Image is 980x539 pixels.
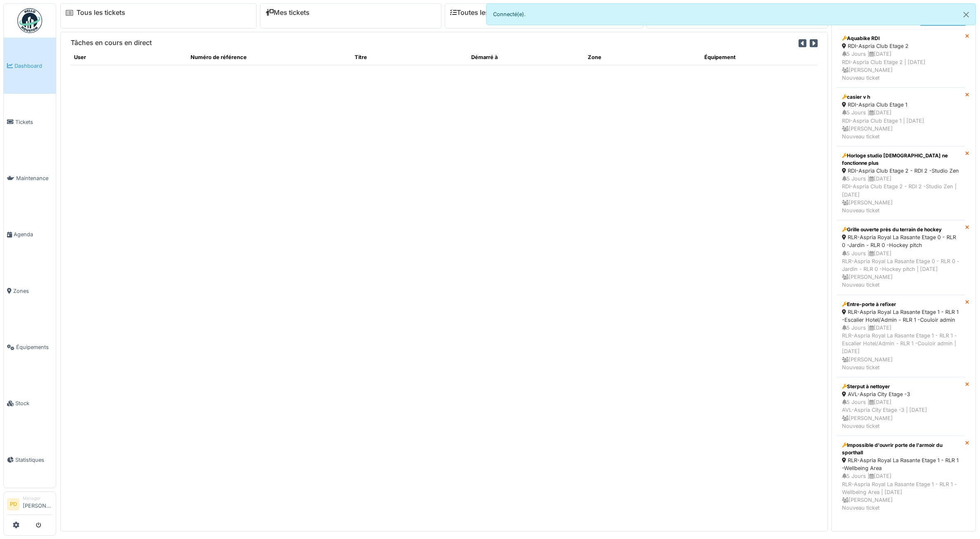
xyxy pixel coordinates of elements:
div: 5 Jours | [DATE] RLR-Aspria Royal La Rasante Etage 0 - RLR 0 -Jardin - RLR 0 -Hockey pitch | [DAT... [842,249,960,289]
a: Stock [4,375,56,432]
a: Maintenance [4,150,56,207]
div: Connecté(e). [486,3,976,25]
div: 5 Jours | [DATE] RLR-Aspria Royal La Rasante Etage 1 - RLR 1 -Escalier Hotel/Admin - RLR 1 -Coulo... [842,324,960,371]
a: Impossible d'ouvrir porte de l'armoir du sporthall RLR-Aspria Royal La Rasante Etage 1 - RLR 1 -W... [837,436,965,518]
a: Tous les tickets [76,9,125,17]
span: Zones [13,287,52,295]
span: Tickets [15,118,52,126]
div: Entre-porte à refixer [842,301,960,308]
span: Stock [15,399,52,407]
span: Agenda [14,230,52,238]
div: 5 Jours | [DATE] RLR-Aspria Royal La Rasante Etage 1 - RLR 1 -Wellbeing Area | [DATE] [PERSON_NAM... [842,472,960,512]
h6: Tâches en cours en direct [71,39,152,47]
span: Statistiques [15,456,52,464]
img: Badge_color-CXgf-gQk.svg [17,8,42,33]
span: Dashboard [14,62,52,70]
div: RDI-Aspria Club Etage 1 [842,101,960,109]
div: Aquabike RDI [842,35,960,42]
th: Équipement [701,50,818,65]
a: Toutes les tâches [450,9,512,17]
div: AVL-Aspria City Etage -3 [842,390,960,398]
a: Entre-porte à refixer RLR-Aspria Royal La Rasante Etage 1 - RLR 1 -Escalier Hotel/Admin - RLR 1 -... [837,295,965,378]
a: Agenda [4,207,56,263]
a: Horloge studio [DEMOGRAPHIC_DATA] ne fonctionne plus RDI-Aspria Club Etage 2 - RDI 2 -Studio Zen ... [837,146,965,220]
a: Mes tickets [265,9,310,17]
a: Aquabike RDI RDI-Aspria Club Etage 2 5 Jours |[DATE]RDI-Aspria Club Etage 2 | [DATE] [PERSON_NAME... [837,29,965,88]
a: Grille ouverte près du terrain de hockey RLR-Aspria Royal La Rasante Etage 0 - RLR 0 -Jardin - RL... [837,220,965,294]
th: Zone [584,50,701,65]
li: [PERSON_NAME] [23,495,52,513]
div: Horloge studio [DEMOGRAPHIC_DATA] ne fonctionne plus [842,152,960,167]
div: RLR-Aspria Royal La Rasante Etage 0 - RLR 0 -Jardin - RLR 0 -Hockey pitch [842,233,960,249]
a: Zones [4,263,56,319]
a: Dashboard [4,38,56,94]
span: Équipements [16,343,52,351]
div: RLR-Aspria Royal La Rasante Etage 1 - RLR 1 -Escalier Hotel/Admin - RLR 1 -Couloir admin [842,308,960,324]
a: PD Manager[PERSON_NAME] [7,495,52,515]
li: PD [7,498,19,511]
div: RDI-Aspria Club Etage 2 - RDI 2 -Studio Zen [842,167,960,175]
div: Manager [23,495,52,501]
th: Démarré à [468,50,584,65]
span: translation missing: fr.shared.user [74,54,86,60]
a: Sterput à nettoyer AVL-Aspria City Etage -3 5 Jours |[DATE]AVL-Aspria City Etage -3 | [DATE] [PER... [837,377,965,436]
a: casier v h RDI-Aspria Club Etage 1 5 Jours |[DATE]RDI-Aspria Club Etage 1 | [DATE] [PERSON_NAME]N... [837,88,965,146]
div: RDI-Aspria Club Etage 2 [842,42,960,50]
a: Statistiques [4,432,56,488]
div: 5 Jours | [DATE] RDI-Aspria Club Etage 2 - RDI 2 -Studio Zen | [DATE] [PERSON_NAME] Nouveau ticket [842,175,960,214]
div: 5 Jours | [DATE] RDI-Aspria Club Etage 2 | [DATE] [PERSON_NAME] Nouveau ticket [842,50,960,82]
div: Grille ouverte près du terrain de hockey [842,226,960,233]
span: Maintenance [16,174,52,182]
div: Sterput à nettoyer [842,383,960,390]
th: Titre [351,50,468,65]
div: casier v h [842,93,960,101]
div: Impossible d'ouvrir porte de l'armoir du sporthall [842,442,960,456]
div: RLR-Aspria Royal La Rasante Etage 1 - RLR 1 -Wellbeing Area [842,456,960,472]
a: Tickets [4,94,56,150]
div: 5 Jours | [DATE] RDI-Aspria Club Etage 1 | [DATE] [PERSON_NAME] Nouveau ticket [842,109,960,140]
button: Close [957,4,975,26]
div: 5 Jours | [DATE] AVL-Aspria City Etage -3 | [DATE] [PERSON_NAME] Nouveau ticket [842,398,960,430]
a: Équipements [4,319,56,375]
th: Numéro de référence [187,50,351,65]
